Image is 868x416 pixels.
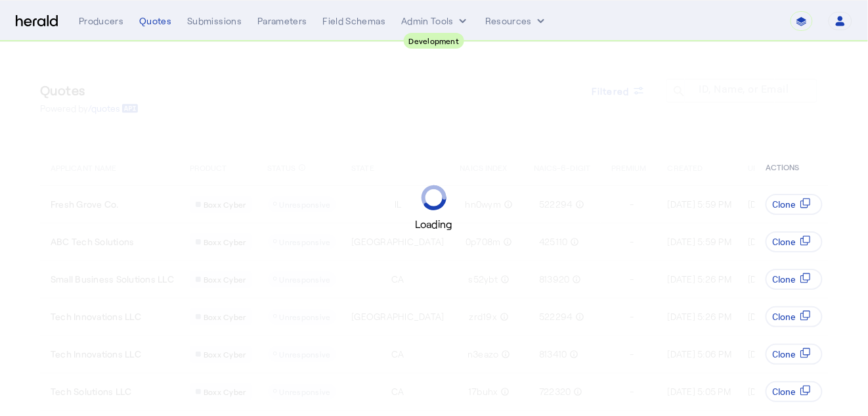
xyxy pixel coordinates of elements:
[766,381,823,402] button: Clone
[323,14,386,28] div: Field Schemas
[139,14,171,28] div: Quotes
[766,231,823,252] button: Clone
[79,14,123,28] div: Producers
[16,15,58,28] img: Herald Logo
[766,194,823,215] button: Clone
[485,14,548,28] button: Resources dropdown menu
[404,33,465,49] div: Development
[187,14,242,28] div: Submissions
[772,348,795,361] span: Clone
[766,306,823,327] button: Clone
[772,310,795,323] span: Clone
[766,269,823,290] button: Clone
[772,385,795,398] span: Clone
[772,235,795,248] span: Clone
[772,198,795,211] span: Clone
[755,149,829,185] th: ACTIONS
[766,344,823,365] button: Clone
[401,14,469,28] button: internal dropdown menu
[772,273,795,286] span: Clone
[257,14,307,28] div: Parameters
